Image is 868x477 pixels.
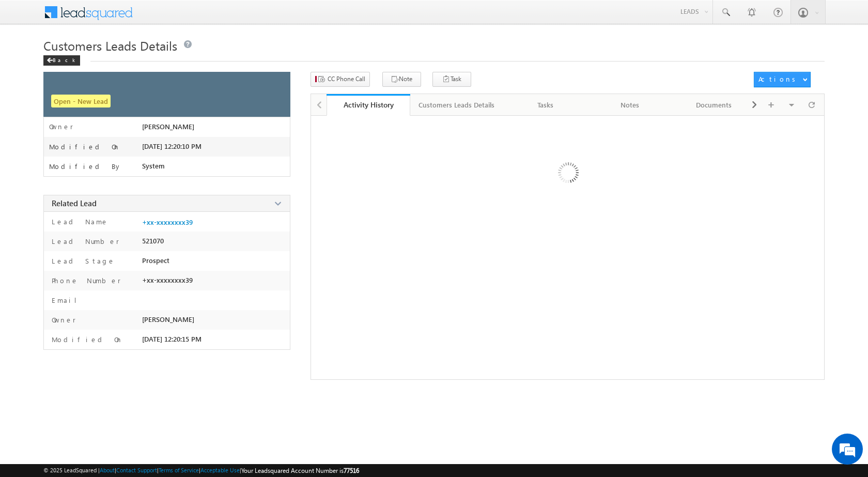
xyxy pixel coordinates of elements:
[100,467,115,473] a: About
[49,122,73,131] label: Owner
[116,467,157,473] a: Contact Support
[432,72,471,87] button: Task
[43,466,359,475] span: © 2025 LeadSquared | | | | |
[200,467,240,473] a: Acceptable Use
[410,94,504,116] a: Customers Leads Details
[49,335,123,344] label: Modified On
[49,143,120,151] label: Modified On
[419,99,494,111] div: Customers Leads Details
[142,237,164,245] span: 521070
[241,467,359,474] span: Your Leadsquared Account Number is
[49,162,122,171] label: Modified By
[328,74,365,84] span: CC Phone Call
[142,256,169,265] span: Prospect
[49,296,85,305] label: Email
[142,122,194,131] span: [PERSON_NAME]
[142,276,193,284] span: +xx-xxxxxxxx39
[680,99,747,111] div: Documents
[327,94,411,116] a: Activity History
[672,94,756,116] a: Documents
[49,315,76,325] label: Owner
[49,256,115,266] label: Lead Stage
[159,467,199,473] a: Terms of Service
[49,276,121,285] label: Phone Number
[43,37,177,54] span: Customers Leads Details
[344,467,359,474] span: 77516
[514,121,621,228] img: Loading ...
[142,335,202,343] span: [DATE] 12:20:15 PM
[43,55,80,66] div: Back
[754,72,811,87] button: Actions
[49,237,119,246] label: Lead Number
[588,94,672,116] a: Notes
[51,95,111,107] span: Open - New Lead
[52,198,97,208] span: Related Lead
[142,315,194,324] span: [PERSON_NAME]
[504,94,588,116] a: Tasks
[758,74,799,84] div: Actions
[142,142,202,150] span: [DATE] 12:20:10 PM
[311,72,370,87] button: CC Phone Call
[512,99,579,111] div: Tasks
[142,218,193,226] a: +xx-xxxxxxxx39
[382,72,421,87] button: Note
[334,100,403,110] div: Activity History
[142,162,165,170] span: System
[596,99,663,111] div: Notes
[49,217,109,226] label: Lead Name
